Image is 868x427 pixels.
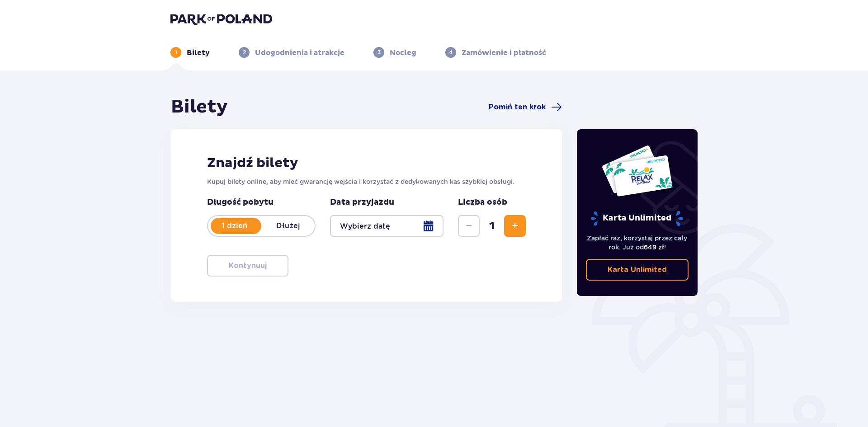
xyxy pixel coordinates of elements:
[207,197,316,208] p: Długość pobytu
[449,48,453,56] p: 4
[330,197,394,208] p: Data przyjazdu
[243,48,246,56] p: 2
[229,261,267,271] p: Kontynuuj
[504,215,526,237] button: Zwiększ
[261,221,315,231] p: Dłużej
[373,47,416,58] div: 3Nocleg
[255,48,344,58] p: Udogodnienia i atrakcje
[377,48,381,56] p: 3
[458,197,507,208] p: Liczba osób
[458,215,480,237] button: Zmniejsz
[608,265,667,275] p: Karta Unlimited
[207,155,526,172] h2: Znajdź bilety
[462,48,546,58] p: Zamówienie i płatność
[601,145,673,197] img: Dwie karty całoroczne do Suntago z napisem 'UNLIMITED RELAX', na białym tle z tropikalnymi liśćmi...
[187,48,210,58] p: Bilety
[390,48,416,58] p: Nocleg
[586,259,689,281] a: Karta Unlimited
[445,47,546,58] div: 4Zamówienie i płatność
[175,48,177,56] p: 1
[170,47,210,58] div: 1Bilety
[171,96,228,118] h1: Bilety
[489,102,546,112] span: Pomiń ten krok
[586,234,689,252] p: Zapłać raz, korzystaj przez cały rok. Już od !
[170,13,272,25] img: Park of Poland logo
[207,177,526,186] p: Kupuj bilety online, aby mieć gwarancję wejścia i korzystać z dedykowanych kas szybkiej obsługi.
[207,255,288,277] button: Kontynuuj
[590,211,684,226] p: Karta Unlimited
[481,219,502,233] span: 1
[239,47,344,58] div: 2Udogodnienia i atrakcje
[489,102,562,113] a: Pomiń ten krok
[208,221,261,231] p: 1 dzień
[644,244,664,251] span: 649 zł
